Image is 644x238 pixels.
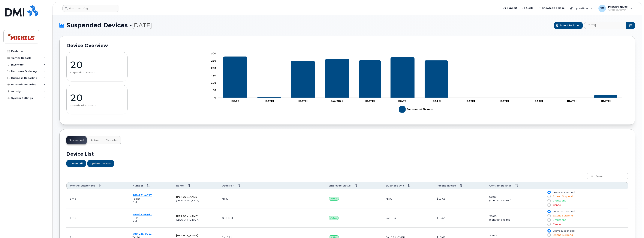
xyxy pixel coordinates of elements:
[138,213,144,216] span: 237
[486,208,544,228] td: $0.00
[383,182,433,189] th: Business Unit: activate to sort column ascending
[553,195,573,198] span: Extend Suspend
[547,223,550,226] input: Cancel
[547,199,550,202] input: Unsuspend
[223,57,618,98] g: Suspended Devices
[553,214,573,217] span: Extend Suspend
[66,189,129,208] td: August 12, 2025 15:26
[547,204,550,207] input: Cancel
[214,96,216,99] tspan: 0
[399,104,434,114] g: Legend
[211,74,216,77] tspan: 150
[500,99,509,102] tspan: [DATE]
[601,99,611,102] tspan: [DATE]
[218,208,326,228] td: GPS Tool
[133,232,152,235] span: 780
[144,213,152,216] span: 8562
[133,216,138,219] span: HUB
[70,162,83,165] span: Cancel All
[547,191,550,194] input: Leave suspended
[211,66,216,69] tspan: 200
[553,229,575,232] span: Leave suspended
[173,182,218,189] th: Name: activate to sort column ascending
[87,160,114,167] button: Update Devices
[489,218,540,222] div: (contract expired)
[553,219,566,221] span: Unsuspend
[567,99,577,102] tspan: [DATE]
[91,139,99,142] span: Active
[176,199,199,202] small: [GEOGRAPHIC_DATA]
[560,24,579,27] span: Export to Excel
[66,208,129,228] td: August 11, 2025 10:27
[133,220,137,223] span: Bell
[133,232,152,235] a: 7802350043
[331,99,343,102] tspan: Jan 2025
[554,22,583,29] button: Export to Excel
[70,104,124,107] p: more than last month
[211,59,216,62] tspan: 250
[144,194,152,197] span: 4897
[213,89,216,92] tspan: 50
[432,99,441,102] tspan: [DATE]
[553,234,573,236] span: Extend Suspend
[587,173,628,179] input: Search
[553,223,561,226] span: Cancel
[176,234,198,237] strong: [PERSON_NAME]
[433,182,486,189] th: Recent Invoice: activate to sort column ascending
[218,182,326,189] th: Used For: activate to sort column ascending
[132,22,152,29] span: [DATE]
[383,208,433,228] td: Job 154
[66,182,129,189] th: Months Suspended: activate to sort column ascending
[489,199,540,202] div: (contract expired)
[218,189,326,208] td: Nisku
[325,182,383,189] th: Employee Status: activate to sort column ascending
[433,208,486,228] td: $13.65
[133,213,152,216] span: 780
[176,195,198,198] strong: [PERSON_NAME]
[133,194,152,197] a: 7802314897
[106,139,118,142] span: Cancelled
[133,201,137,204] span: Bell
[231,99,240,102] tspan: [DATE]
[383,189,433,208] td: Nisku
[67,22,152,29] span: Suspended Devices -
[329,216,339,220] span: Active
[547,210,550,213] input: Leave suspended
[66,151,628,157] h2: Device List
[176,219,199,221] small: [GEOGRAPHIC_DATA]
[547,234,550,237] input: Extend Suspend
[66,43,628,48] h2: Device Overview
[70,92,124,103] p: 20
[298,99,308,102] tspan: [DATE]
[366,99,375,102] tspan: [DATE]
[133,213,152,216] a: 7802378562
[90,162,111,165] span: Update Devices
[399,104,434,114] g: Suspended Devices
[433,189,486,208] td: $13.65
[70,59,124,70] p: 20
[70,71,124,74] p: Suspended Devices
[547,229,550,232] input: Leave suspended
[553,204,561,206] span: Cancel
[129,182,173,189] th: Number: activate to sort column ascending
[547,195,550,198] input: Extend Suspend
[547,214,550,217] input: Extend Suspend
[465,99,475,102] tspan: [DATE]
[584,22,626,29] input: archived_billing_data
[144,232,152,235] span: 0043
[211,81,216,84] tspan: 100
[138,194,144,197] span: 231
[211,52,216,55] tspan: 300
[138,232,144,235] span: 235
[133,194,152,197] span: 780
[486,189,544,208] td: $0.00
[534,99,543,102] tspan: [DATE]
[133,197,140,200] span: Tablet
[66,160,86,167] button: Cancel All
[398,99,408,102] tspan: [DATE]
[329,197,339,201] span: Active
[626,22,635,29] button: Choose Date
[553,191,575,194] span: Leave suspended
[553,199,566,202] span: Unsuspend
[547,219,550,222] input: Unsuspend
